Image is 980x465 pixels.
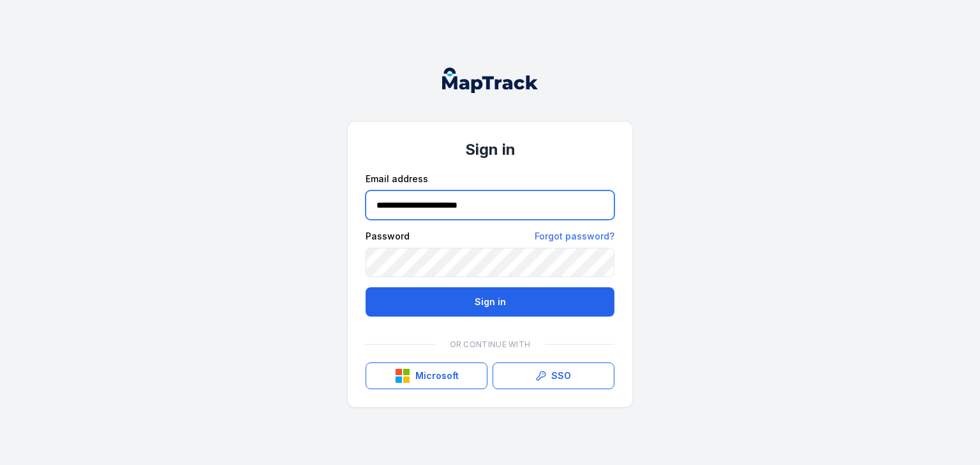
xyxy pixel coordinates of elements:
[366,139,614,160] h1: Sign in
[535,230,614,243] a: Forgot password?
[422,68,558,93] nav: Global
[366,362,487,389] button: Microsoft
[366,173,428,185] label: Email address
[493,362,614,389] a: SSO
[366,332,614,357] div: Or continue with
[366,230,410,243] label: Password
[366,287,614,317] button: Sign in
